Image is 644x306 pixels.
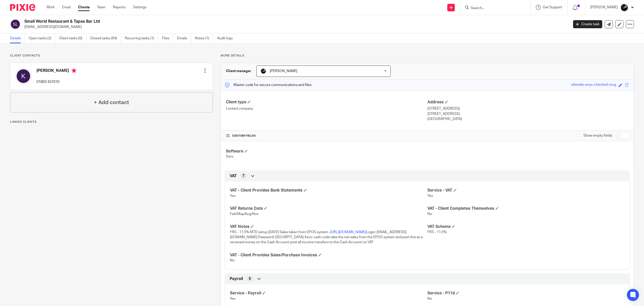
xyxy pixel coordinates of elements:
img: Pixie [10,4,35,11]
a: Emails [177,34,191,43]
span: Get Support [543,6,562,9]
h4: Software [226,149,427,154]
a: Team [97,5,105,10]
span: Yes [230,194,235,198]
p: Limited company [226,106,427,111]
h2: Small World Restaurant & Tapas Bar Ltd [24,19,457,24]
input: Search [470,6,515,11]
h4: Address [427,100,629,105]
img: svg%3E [10,19,21,29]
a: Clients [78,5,90,10]
span: VAT [230,173,237,179]
a: Email [62,5,70,10]
h4: VAT - Client Provides Bank Statements [230,188,427,193]
img: svg%3E [15,68,31,84]
span: No [427,297,432,300]
img: 1000002122.jpg [620,4,628,12]
h3: Client manager [226,69,251,74]
a: Files [162,34,173,43]
span: No [427,212,432,216]
span: 7 [243,173,245,178]
a: Open tasks (2) [29,34,55,43]
span: [PERSON_NAME] [270,69,297,73]
h4: VAT Notes [230,224,427,229]
h4: VAT Returns Date [230,206,427,211]
a: Audit logs [217,34,236,43]
p: [PERSON_NAME] [590,5,618,10]
a: Create task [573,20,602,28]
p: [STREET_ADDRESS] [427,106,629,111]
label: Show empty fields [583,133,612,138]
a: Settings [133,5,146,10]
p: [GEOGRAPHIC_DATA] [427,116,629,121]
a: Work [47,5,55,10]
h4: + Add contact [94,99,129,106]
p: Client contacts [10,54,213,58]
span: 5 [249,276,251,281]
p: [EMAIL_ADDRESS][DOMAIN_NAME] [24,24,566,29]
h4: VAT - Client Completes Themselves [427,206,625,211]
h4: Service - Payroll [230,291,427,296]
h4: Client type [226,100,427,105]
a: Closed tasks (64) [90,34,121,43]
h4: Service - P11d [427,291,625,296]
p: Master code for secure communications and files [225,82,311,87]
i: Primary [71,68,76,73]
h4: CUSTOM FIELDS [226,134,427,138]
span: No [230,259,234,262]
a: [URL][DOMAIN_NAME] [330,230,366,234]
span: Yes [230,297,235,300]
div: ultimate-onyx-checked-mug [571,82,616,88]
h4: Service - VAT [427,188,625,193]
p: More details [221,54,634,58]
a: Notes (1) [195,34,213,43]
a: Client tasks (0) [59,34,86,43]
p: 01803 431010 [36,79,76,84]
h4: VAT - Client Provides Sales/Purchase Invoices [230,253,427,258]
p: [STREET_ADDRESS] [427,111,629,116]
h4: VAT Scheme [427,224,625,229]
p: Linked clients [10,120,213,124]
a: Recurring tasks (1) [125,34,158,43]
span: FRS - 11.5% MTD setup [DATE] Sales taken from EPOS system - Login: [EMAIL_ADDRESS][DOMAIN_NAME] P... [230,230,423,244]
a: Details [10,34,25,43]
a: Reports [113,5,126,10]
span: Yes [427,194,433,198]
span: FRS - 11.5% [427,230,447,234]
span: Payroll [230,276,243,282]
span: Xero [226,155,233,158]
img: 1000002122.jpg [260,68,266,74]
h4: [PERSON_NAME] [36,68,76,74]
span: Feb/May/Aug/Nov [230,212,259,216]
